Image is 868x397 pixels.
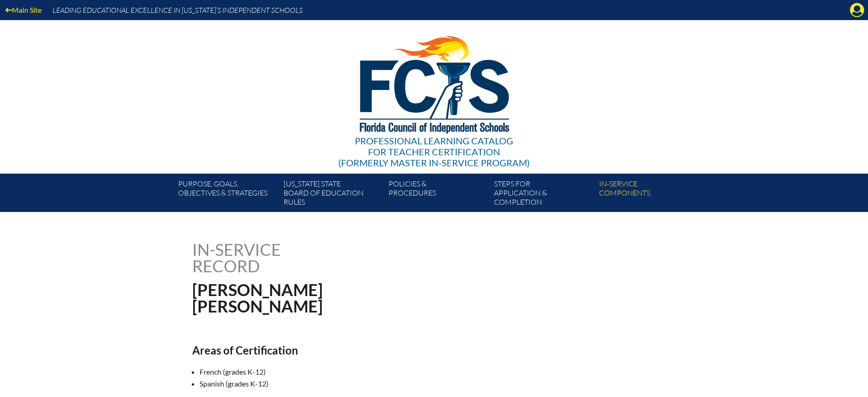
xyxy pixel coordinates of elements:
li: Spanish (grades K-12) [200,378,521,390]
div: Professional Learning Catalog (formerly Master In-service Program) [338,135,530,168]
a: Main Site [2,4,45,16]
h1: [PERSON_NAME] [PERSON_NAME] [192,281,492,314]
a: Purpose, goals,objectives & strategies [174,177,279,212]
li: French (grades K-12) [200,366,521,378]
a: In-servicecomponents [595,177,700,212]
h1: In-service record [192,241,376,274]
a: Steps forapplication & completion [490,177,595,212]
a: Professional Learning Catalog for Teacher Certification(formerly Master In-service Program) [335,18,533,170]
span: for Teacher Certification [368,146,500,157]
img: FCISlogo221.eps [340,20,528,145]
a: [US_STATE] StateBoard of Education rules [280,177,385,212]
h2: Areas of Certification [192,344,514,357]
a: Policies &Procedures [385,177,490,212]
svg: Manage account [850,3,864,17]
